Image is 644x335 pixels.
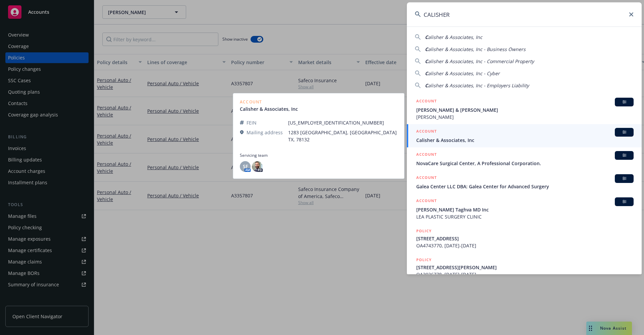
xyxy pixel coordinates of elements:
[407,94,642,124] a: ACCOUNTBI[PERSON_NAME] & [PERSON_NAME][PERSON_NAME]
[416,242,634,249] span: OA4743770, [DATE]-[DATE]
[618,99,631,105] span: BI
[407,2,642,27] input: Search...
[407,224,642,253] a: POLICY[STREET_ADDRESS]OA4743770, [DATE]-[DATE]
[416,106,634,113] span: [PERSON_NAME] & [PERSON_NAME]
[428,34,482,40] span: alisher & Associates, Inc
[416,228,432,234] h5: POLICY
[416,264,634,271] span: [STREET_ADDRESS][PERSON_NAME]
[428,58,534,64] span: alisher & Associates, Inc - Commercial Property
[618,199,631,205] span: BI
[428,70,500,77] span: alisher & Associates, Inc - Cyber
[428,46,526,52] span: alisher & Associates, Inc - Business Owners
[407,253,642,282] a: POLICY[STREET_ADDRESS][PERSON_NAME]OA3936778, [DATE]-[DATE]
[407,171,642,194] a: ACCOUNTBIGalea Center LLC DBA: Galea Center for Advanced Surgery
[416,206,634,213] span: [PERSON_NAME] Taghva MD Inc
[416,183,634,190] span: Galea Center LLC DBA: Galea Center for Advanced Surgery
[425,34,428,40] span: C
[416,113,634,121] span: [PERSON_NAME]
[407,194,642,224] a: ACCOUNTBI[PERSON_NAME] Taghva MD IncLEA PLASTIC SURGERY CLINIC
[416,213,634,220] span: LEA PLASTIC SURGERY CLINIC
[416,271,634,278] span: OA3936778, [DATE]-[DATE]
[416,256,432,263] h5: POLICY
[416,151,437,159] h5: ACCOUNT
[425,46,428,52] span: C
[618,176,631,182] span: BI
[416,197,437,205] h5: ACCOUNT
[425,82,428,89] span: C
[416,98,437,106] h5: ACCOUNT
[416,128,437,136] h5: ACCOUNT
[407,124,642,147] a: ACCOUNTBICalisher & Associates, Inc
[416,160,634,167] span: NovaCare Surgical Center, A Professional Corporation.
[425,70,428,77] span: C
[425,58,428,64] span: C
[416,174,437,182] h5: ACCOUNT
[416,137,634,144] span: Calisher & Associates, Inc
[618,129,631,135] span: BI
[407,147,642,171] a: ACCOUNTBINovaCare Surgical Center, A Professional Corporation.
[428,82,529,89] span: alisher & Associates, Inc - Employers Liability
[416,235,634,242] span: [STREET_ADDRESS]
[618,152,631,158] span: BI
